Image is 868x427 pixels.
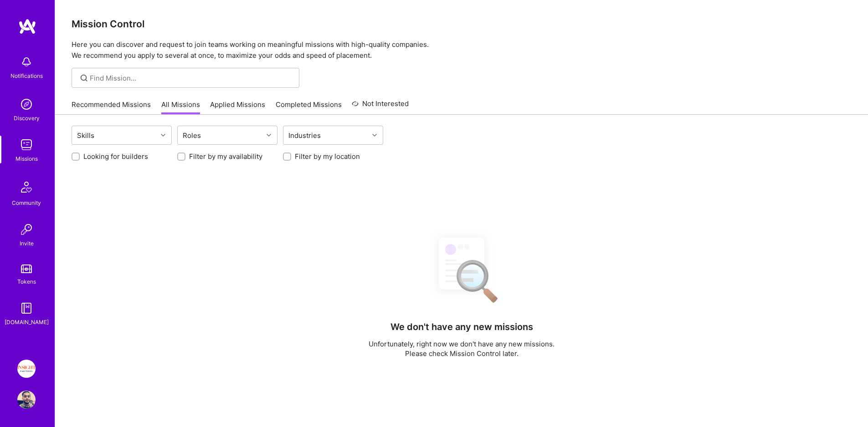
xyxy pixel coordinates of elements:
[369,349,555,358] p: Please check Mission Control later.
[83,152,148,161] label: Looking for builders
[98,131,98,140] input: overall type: UNKNOWN_TYPE server type: NO_SERVER_DATA heuristic type: UNKNOWN_TYPE label: Skills...
[17,95,36,113] img: discovery
[286,129,323,142] div: Industries
[267,133,271,137] i: icon Chevron
[369,339,555,349] p: Unfortunately, right now we don't have any new missions.
[210,100,265,115] a: Applied Missions
[204,131,205,140] input: overall type: UNKNOWN_TYPE server type: NO_SERVER_DATA heuristic type: UNKNOWN_TYPE label: Roles ...
[10,71,43,81] div: Notifications
[161,133,165,137] i: icon Chevron
[90,73,293,83] input: overall type: UNKNOWN_TYPE server type: NO_SERVER_DATA heuristic type: UNKNOWN_TYPE label: Find M...
[72,39,852,61] p: Here you can discover and request to join teams working on meaningful missions with high-quality ...
[15,154,38,163] div: Missions
[276,100,342,115] a: Completed Missions
[17,53,36,71] img: bell
[352,98,409,115] a: Not Interested
[423,229,500,309] img: No Results
[12,198,41,208] div: Community
[17,277,36,286] div: Tokens
[15,391,38,409] a: User Avatar
[295,152,360,161] label: Filter by my location
[161,100,200,115] a: All Missions
[189,152,262,161] label: Filter by my availability
[72,100,151,115] a: Recommended Missions
[372,133,377,137] i: icon Chevron
[324,131,325,140] input: overall type: UNKNOWN_TYPE server type: NO_SERVER_DATA heuristic type: UNKNOWN_TYPE label: Indust...
[79,73,89,83] i: icon SearchGrey
[17,360,36,378] img: Insight Partners: Data & AI - Sourcing
[14,113,40,123] div: Discovery
[17,391,36,409] img: User Avatar
[18,18,36,35] img: logo
[75,129,97,142] div: Skills
[15,360,38,378] a: Insight Partners: Data & AI - Sourcing
[180,129,203,142] div: Roles
[21,264,32,273] img: tokens
[17,136,36,154] img: teamwork
[17,220,36,239] img: Invite
[20,239,34,248] div: Invite
[5,317,49,327] div: [DOMAIN_NAME]
[390,321,533,332] h4: We don't have any new missions
[17,299,36,317] img: guide book
[72,18,852,30] h3: Mission Control
[15,176,37,198] img: Community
